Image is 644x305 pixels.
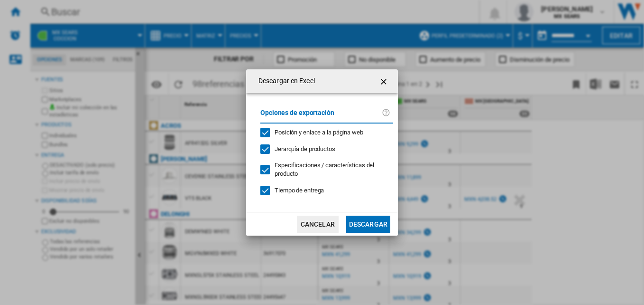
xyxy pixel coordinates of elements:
md-checkbox: Posición y enlace a la página web [260,128,386,137]
span: Jerarquía de productos [275,145,335,152]
ng-md-icon: getI18NText('BUTTONS.CLOSE_DIALOG') [379,76,390,87]
span: Posición y enlace a la página web [275,129,363,136]
button: Cancelar [297,216,339,233]
span: Especificaciones / características del producto [275,162,374,177]
h4: Descargar en Excel [254,76,315,86]
md-checkbox: Jerarquía de productos [260,144,386,153]
label: Opciones de exportación [260,107,382,125]
div: Solo se aplica a la Visión Categoría [275,161,386,178]
span: Tiempo de entrega [275,187,324,194]
button: getI18NText('BUTTONS.CLOSE_DIALOG') [375,72,394,91]
button: Descargar [346,216,390,233]
md-checkbox: Tiempo de entrega [260,186,393,195]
